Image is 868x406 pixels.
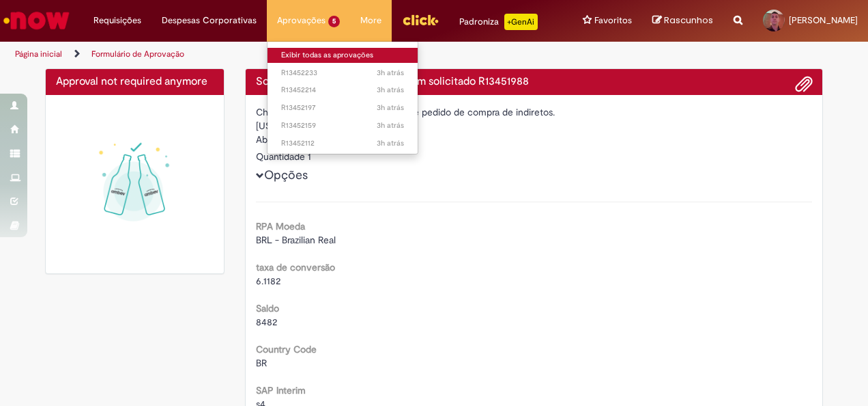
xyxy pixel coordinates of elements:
[377,85,404,95] time: 27/08/2025 12:26:29
[377,138,404,148] time: 27/08/2025 12:02:48
[162,14,257,27] span: Despesas Corporativas
[256,133,302,146] label: Aberto por
[277,14,325,27] span: Aprovações
[256,316,277,328] span: 8482
[256,76,813,88] h4: Solicitação de aprovação para Item solicitado R13451988
[377,85,404,95] span: 3h atrás
[360,14,381,27] span: More
[15,49,62,59] a: Página inicial
[652,14,713,27] a: Rascunhos
[267,118,418,133] a: Aberto R13452159 :
[328,16,340,27] span: 5
[256,119,813,133] div: [US_STATE] DIESEL OS 12836 PEÇA
[10,42,568,67] ul: Trilhas de página
[402,10,439,30] img: click_logo_yellow_360x200.png
[267,100,418,116] a: Aberto R13452197 :
[256,133,813,150] div: [PERSON_NAME]
[281,85,404,96] span: R13452214
[281,103,404,113] span: R13452197
[256,105,813,119] div: Chamado destinado para a geração de pedido de compra de indiretos.
[267,136,418,151] a: Aberto R13452112 :
[1,7,72,34] img: ServiceNow
[377,138,404,148] span: 3h atrás
[377,103,404,113] time: 27/08/2025 12:22:23
[256,302,279,314] b: Saldo
[256,343,317,355] b: Country Code
[56,76,214,88] h4: Approval not required anymore
[93,14,141,27] span: Requisições
[256,261,335,273] b: taxa de conversão
[377,103,404,113] span: 3h atrás
[281,138,404,149] span: R13452112
[56,105,214,263] img: sucesso_1.gif
[377,120,404,131] span: 3h atrás
[281,120,404,131] span: R13452159
[256,150,813,163] div: Quantidade 1
[256,234,336,246] span: BRL - Brazilian Real
[594,14,632,27] span: Favoritos
[256,384,306,396] b: SAP Interim
[256,275,280,287] span: 6.1182
[256,220,305,232] b: RPA Moeda
[267,41,418,154] ul: Aprovações
[789,14,858,26] span: [PERSON_NAME]
[459,14,538,30] div: Padroniza
[377,68,404,78] time: 27/08/2025 12:33:30
[267,66,418,81] a: Aberto R13452233 :
[281,68,404,79] span: R13452233
[256,357,267,369] span: BR
[377,68,404,78] span: 3h atrás
[504,14,538,30] p: +GenAi
[377,120,404,131] time: 27/08/2025 12:11:38
[664,14,713,27] span: Rascunhos
[267,48,418,63] a: Exibir todas as aprovações
[267,83,418,98] a: Aberto R13452214 :
[91,49,184,59] a: Formulário de Aprovação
